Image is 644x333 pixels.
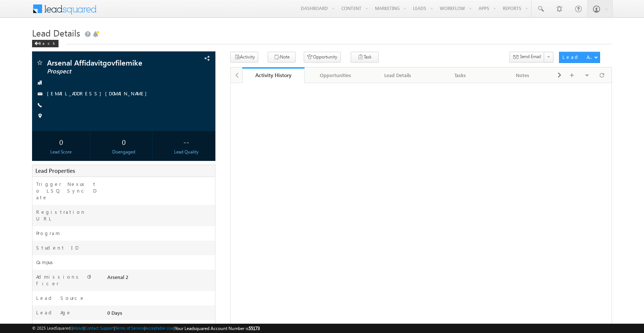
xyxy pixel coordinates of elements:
[249,326,260,331] span: 55173
[36,295,85,301] label: Lead Source
[36,181,98,201] label: Trigger Nexus to LSQ Sync Date
[160,149,214,155] div: Lead Quality
[35,167,75,174] span: Lead Properties
[304,67,367,83] a: Opportunities
[509,52,544,63] button: Send Email
[36,309,72,316] label: Lead Age
[367,67,429,83] a: Lead Details
[242,67,304,83] a: Activity History
[47,68,161,75] span: Prospect
[105,309,215,320] div: 0 Days
[36,209,98,222] label: Registration URL
[492,67,554,83] a: Notes
[304,52,341,63] button: Opportunity
[230,52,258,63] button: Activity
[32,27,80,39] span: Lead Details
[351,52,379,63] button: Task
[32,40,59,47] div: Back
[145,326,174,330] a: Acceptable Use
[562,54,594,60] div: Lead Actions
[36,230,60,237] label: Program
[175,326,260,331] span: Your Leadsquared Account Number is
[36,244,78,251] label: Student ID
[32,39,62,46] a: Back
[248,72,299,79] div: Activity History
[97,149,151,155] div: Disengaged
[32,325,260,332] span: © 2025 LeadSquared | | | | |
[310,71,360,80] div: Opportunities
[559,52,600,63] button: Lead Actions
[47,90,151,96] a: [EMAIL_ADDRESS][DOMAIN_NAME]
[268,52,296,63] button: Note
[73,326,83,330] a: About
[85,326,114,330] a: Contact Support
[160,135,214,149] div: --
[520,53,541,60] span: Send Email
[36,259,56,266] label: Campus
[34,135,88,149] div: 0
[34,149,88,155] div: Lead Score
[373,71,423,80] div: Lead Details
[47,59,161,66] span: Arsenal Affidavitgovfilemike
[498,71,547,80] div: Notes
[36,273,98,287] label: Admissions Officer
[115,326,144,330] a: Terms of Service
[97,135,151,149] div: 0
[107,274,128,280] span: Arsenal 2
[429,67,492,83] a: Tasks
[435,71,485,80] div: Tasks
